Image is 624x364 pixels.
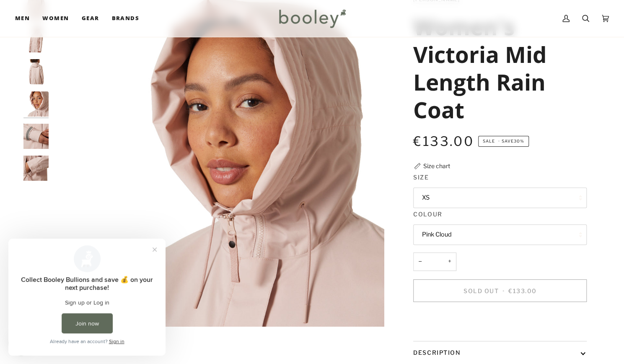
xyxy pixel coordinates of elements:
[413,210,442,218] span: Colour
[23,27,49,52] img: Helly Hansen Women's Victoria Mid Length Raincoat Pink Cloud - Booley Galway
[42,14,69,23] span: Women
[23,91,49,117] img: Helly Hansen Women's Victoria Mid Length Raincoat Pink Cloud - Booley Galway
[501,287,507,294] span: •
[413,224,587,245] button: Pink Cloud
[15,14,30,23] span: Men
[23,59,49,84] img: Helly Hansen Women's Victoria Mid Length Raincoat Pink Cloud - Booley Galway
[514,139,524,143] span: 30%
[413,133,474,149] span: €133.00
[463,287,499,294] span: Sold Out
[423,161,450,170] div: Size chart
[23,124,49,149] img: Helly Hansen Women's Victoria Mid Length Raincoat Pink Cloud - Booley Galway
[508,287,537,294] span: €133.00
[23,156,49,181] img: Helly Hansen Women's Victoria Mid Length Raincoat Pink Cloud - Booley Galway
[413,187,587,208] button: XS
[82,14,99,23] span: Gear
[443,252,456,271] button: +
[275,6,349,31] img: Booley
[413,252,456,271] input: Quantity
[483,139,495,143] span: Sale
[111,14,139,23] span: Brands
[413,173,429,182] span: Size
[413,279,587,302] button: Sold Out • €133.00
[413,341,587,364] button: Description
[496,139,501,143] em: •
[413,252,427,271] button: −
[413,13,580,124] h1: Women's Victoria Mid Length Rain Coat
[8,239,166,356] iframe: Loyalty program pop-up with offers and actions
[478,136,529,147] span: Save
